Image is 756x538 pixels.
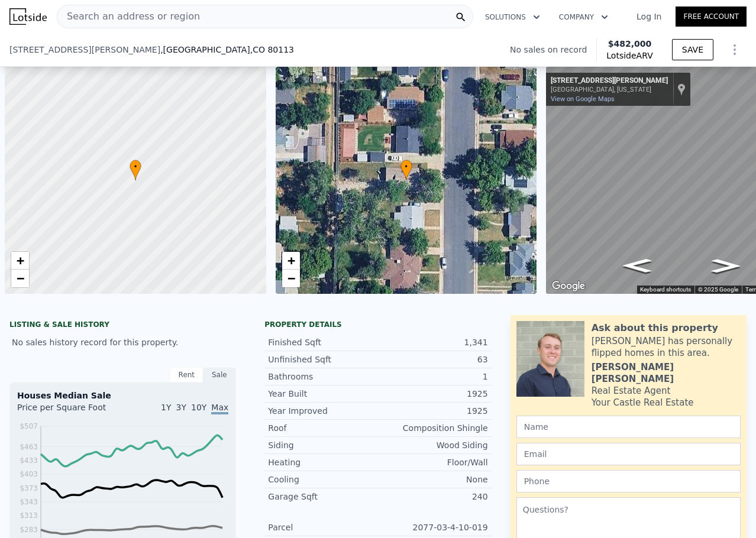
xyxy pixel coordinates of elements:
[20,484,38,492] tspan: $373
[606,50,652,61] span: Lotside ARV
[9,320,236,332] div: LISTING & SALE HISTORY
[550,7,618,28] button: Company
[268,521,378,533] div: Parcel
[20,422,38,430] tspan: $507
[282,252,300,270] a: Zoom in
[378,456,488,468] div: Floor/Wall
[516,443,741,465] input: Email
[20,456,38,465] tspan: $433
[378,336,488,348] div: 1,341
[723,38,747,61] button: Show Options
[287,253,295,268] span: +
[268,388,378,400] div: Year Built
[378,422,488,434] div: Composition Shingle
[592,385,671,397] div: Real Estate Agent
[211,403,228,414] span: Max
[268,491,378,503] div: Garage Sqft
[551,86,668,93] div: [GEOGRAPHIC_DATA], [US_STATE]
[268,474,378,485] div: Cooling
[516,470,741,492] input: Phone
[592,397,694,409] div: Your Castle Real Estate
[11,252,29,270] a: Zoom in
[264,320,491,329] div: Property details
[57,9,200,24] span: Search an address or region
[677,83,686,96] a: Show location on map
[476,7,550,28] button: Solutions
[672,39,713,60] button: SAVE
[378,474,488,485] div: None
[20,498,38,506] tspan: $343
[378,354,488,365] div: 63
[592,361,741,385] div: [PERSON_NAME] [PERSON_NAME]
[608,39,652,48] span: $482,000
[699,256,752,276] path: Go North, S Sherman St
[268,336,378,348] div: Finished Sqft
[161,403,171,412] span: 1Y
[282,270,300,287] a: Zoom out
[176,403,186,412] span: 3Y
[378,491,488,503] div: 240
[250,45,294,54] span: , CO 80113
[130,160,141,180] div: •
[20,470,38,478] tspan: $403
[549,278,588,294] img: Google
[20,511,38,520] tspan: $313
[549,278,588,294] a: Open this area in Google Maps (opens a new window)
[9,332,236,353] div: No sales history record for this property.
[378,439,488,451] div: Wood Siding
[640,286,691,294] button: Keyboard shortcuts
[400,161,412,172] span: •
[9,8,47,25] img: Lotside
[268,354,378,365] div: Unfinished Sqft
[287,271,295,286] span: −
[268,371,378,383] div: Bathrooms
[592,321,718,335] div: Ask about this property
[268,422,378,434] div: Roof
[592,335,741,359] div: [PERSON_NAME] has personally flipped homes in this area.
[400,160,412,180] div: •
[510,44,596,56] div: No sales on record
[191,403,206,412] span: 10Y
[268,439,378,451] div: Siding
[268,405,378,417] div: Year Improved
[378,371,488,383] div: 1
[17,271,24,286] span: −
[676,7,747,27] a: Free Account
[9,44,160,56] span: [STREET_ADDRESS][PERSON_NAME]
[160,44,294,56] span: , [GEOGRAPHIC_DATA]
[170,367,203,383] div: Rent
[551,95,615,103] a: View on Google Maps
[551,76,668,86] div: [STREET_ADDRESS][PERSON_NAME]
[378,388,488,400] div: 1925
[698,286,738,293] span: © 2025 Google
[17,401,123,420] div: Price per Square Foot
[203,367,236,383] div: Sale
[268,456,378,468] div: Heating
[20,443,38,451] tspan: $463
[20,526,38,534] tspan: $283
[378,521,488,533] div: 2077-03-4-10-019
[17,390,228,401] div: Houses Median Sale
[378,405,488,417] div: 1925
[610,255,664,276] path: Go South, S Sherman St
[622,11,676,22] a: Log In
[516,416,741,438] input: Name
[130,161,141,172] span: •
[11,270,29,287] a: Zoom out
[17,253,24,268] span: +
